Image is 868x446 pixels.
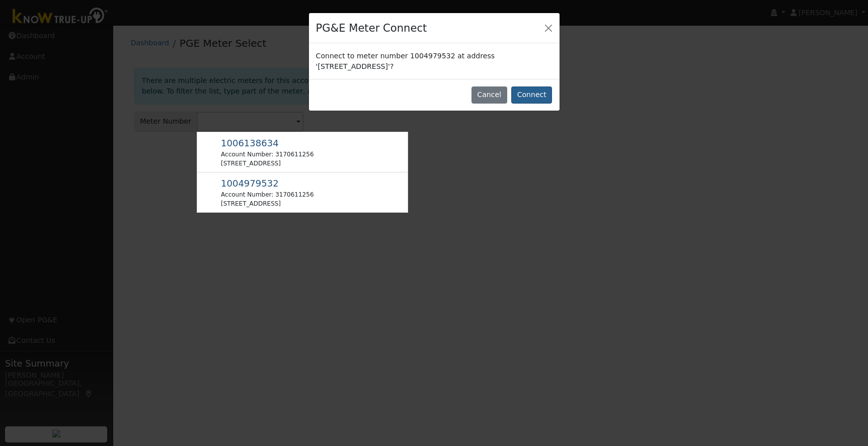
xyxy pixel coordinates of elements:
div: Account Number: 3170611256 [221,190,313,199]
div: [STREET_ADDRESS] [221,199,313,208]
button: Close [541,21,556,35]
span: 1004979532 [221,178,279,189]
h4: PG&E Meter Connect [316,20,427,36]
button: Connect [511,86,552,104]
span: Usage Point: 0788632503 [221,140,279,148]
div: Account Number: 3170611256 [221,150,313,159]
button: Cancel [471,86,507,104]
div: Connect to meter number 1004979532 at address '[STREET_ADDRESS]'? [309,43,560,78]
span: Usage Point: 9448855774 [221,180,279,188]
span: 1006138634 [221,138,279,148]
div: [STREET_ADDRESS] [221,159,313,168]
